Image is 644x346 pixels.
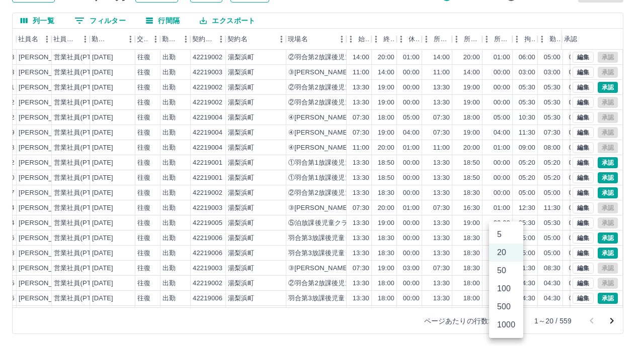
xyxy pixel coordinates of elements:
li: 1000 [489,316,523,334]
li: 100 [489,280,523,298]
li: 20 [489,244,523,262]
li: 50 [489,262,523,280]
li: 5 [489,225,523,244]
li: 500 [489,298,523,316]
